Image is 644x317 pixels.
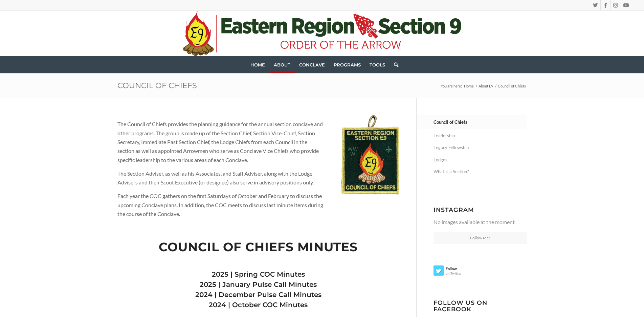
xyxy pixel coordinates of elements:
h3: Follow us on Facebook [434,299,527,313]
a: Council of Chiefs [117,81,197,90]
a: About E9 [478,83,494,88]
span: Council of Chiefs [497,83,527,88]
span: About E9 [479,84,493,88]
span: / [494,83,497,88]
span: Tools [370,62,385,67]
p: Each year the COC gathers on the first Saturdays of October and February to discuss the upcoming ... [117,192,325,218]
a: Tools [365,56,390,73]
p: The Section Adviser, as well as his Associates, and Staff Adviser, along with the Lodge Advisers ... [117,169,325,187]
img: E9_Council-Of-Chiefs_Patch [341,115,399,195]
a: 2024 | October COC Minutes [209,301,308,309]
a: What is a Section? [434,166,527,178]
a: 2025 | Spring COC Minutes [212,270,305,278]
a: Council of Chiefs [434,116,527,129]
a: Programs [329,56,365,73]
span: Home [250,62,265,67]
p: No images available at the moment [434,218,527,226]
a: About [269,56,295,73]
span: Home [464,84,474,88]
span: Programs [334,62,361,67]
a: Conclave [295,56,329,73]
a: 2025 | January Pulse Call Minutes [200,280,317,289]
a: Leadership [434,130,527,142]
span: Conclave [299,62,325,67]
a: Search [390,56,398,73]
a: Home [246,56,269,73]
p: The Council of Chiefs provides the planning guidance for the annual section conclave and other pr... [117,120,325,164]
a: Home [463,83,475,88]
a: Legacy Fellowship [434,142,527,154]
span: You are here: [441,84,462,88]
span: / [475,83,478,88]
span: on Twitter [434,271,480,275]
a: Lodges [434,154,527,166]
h3: Instagram [434,206,527,213]
a: 2024 | December Pulse Call Minutes [195,291,321,299]
span: About [274,62,290,67]
h2: Council of Chiefs Minutes [117,240,399,267]
strong: Follow [434,265,480,271]
a: Follow Me! [434,232,527,244]
a: Followon Twitter [434,265,480,279]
